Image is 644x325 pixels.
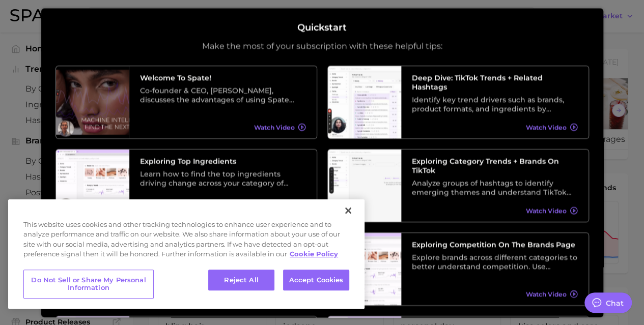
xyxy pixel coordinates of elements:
[412,253,578,272] div: Explore brands across different categories to better understand competition. Use different preset...
[526,124,567,131] span: Watch Video
[8,220,365,264] div: This website uses cookies and other tracking technologies to enhance user experience and to analy...
[412,96,578,114] div: Identify key trend drivers such as brands, product formats, and ingredients by leveraging a categ...
[55,66,317,139] a: Welcome to Spate!Co-founder & CEO, [PERSON_NAME], discusses the advantages of using Spate data as...
[412,179,578,197] div: Analyze groups of hashtags to identify emerging themes and understand TikTok trends at a higher l...
[8,199,365,309] div: Cookie banner
[140,170,306,188] div: Learn how to find the top ingredients driving change across your category of choice. From broad c...
[412,74,578,92] h3: Deep Dive: TikTok Trends + Related Hashtags
[208,270,274,291] button: Reject All
[327,150,589,223] a: Exploring Category Trends + Brands on TikTokAnalyze groups of hashtags to identify emerging theme...
[327,233,589,306] a: Exploring Competition on the Brands PageExplore brands across different categories to better unde...
[8,199,365,309] div: Privacy
[412,157,578,175] h3: Exploring Category Trends + Brands on TikTok
[337,199,359,222] button: Close
[140,157,306,166] h3: Exploring Top Ingredients
[140,74,306,83] h3: Welcome to Spate!
[526,207,567,215] span: Watch Video
[327,66,589,139] a: Deep Dive: TikTok Trends + Related HashtagsIdentify key trend drivers such as brands, product for...
[283,270,349,291] button: Accept Cookies
[23,270,154,299] button: Do Not Sell or Share My Personal Information
[254,124,295,131] span: Watch Video
[55,150,317,223] a: Exploring Top IngredientsLearn how to find the top ingredients driving change across your categor...
[140,86,306,105] div: Co-founder & CEO, [PERSON_NAME], discusses the advantages of using Spate data as well as its vari...
[526,290,567,298] span: Watch Video
[290,250,338,258] a: More information about your privacy, opens in a new tab
[412,241,578,250] h3: Exploring Competition on the Brands Page
[297,22,347,34] h2: Quickstart
[202,42,442,52] p: Make the most of your subscription with these helpful tips:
